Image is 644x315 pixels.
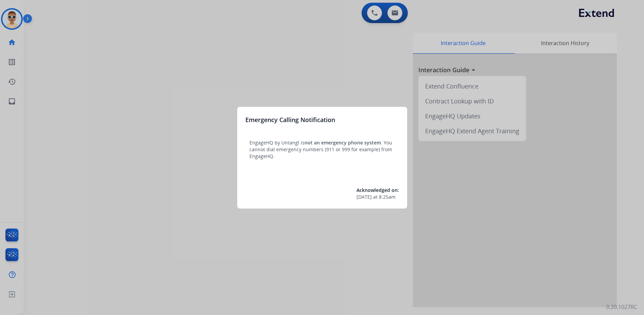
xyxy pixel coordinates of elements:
[245,115,335,124] h3: Emergency Calling Notification
[356,187,399,193] span: Acknowledged on:
[606,303,637,311] p: 0.20.1027RC
[249,139,395,160] p: EngageHQ by Untangl is . You cannot dial emergency numbers (911 or 999 for example) from EngageHQ.
[356,194,372,200] span: [DATE]
[304,139,381,146] span: not an emergency phone system
[379,194,396,200] span: 8:25am
[356,194,399,200] div: at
